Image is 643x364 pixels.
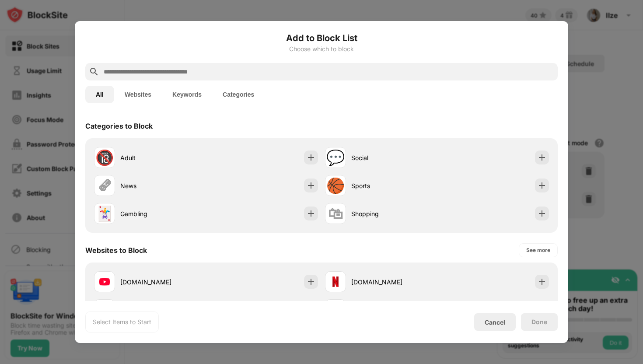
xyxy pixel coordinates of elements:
div: Shopping [351,209,437,218]
button: Keywords [162,86,212,103]
div: Sports [351,181,437,190]
div: News [120,181,206,190]
div: Categories to Block [85,122,153,130]
div: [DOMAIN_NAME] [120,277,206,287]
div: Done [531,318,547,325]
div: 🃏 [95,205,114,223]
img: favicons [330,276,341,287]
img: search.svg [89,66,99,77]
img: favicons [99,276,110,287]
div: 🛍 [328,205,343,223]
h6: Add to Block List [85,31,558,45]
div: Select Items to Start [93,318,151,326]
div: [DOMAIN_NAME] [351,277,437,287]
div: Choose which to block [85,45,558,52]
button: Categories [212,86,265,103]
div: 🏀 [326,177,345,195]
div: 🔞 [95,149,114,167]
div: Social [351,153,437,162]
button: Websites [114,86,162,103]
button: All [85,86,114,103]
div: Gambling [120,209,206,218]
div: 🗞 [97,177,112,195]
div: Websites to Block [85,246,147,255]
div: 💬 [326,149,345,167]
div: Cancel [485,318,505,326]
div: Adult [120,153,206,162]
div: See more [526,246,550,255]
